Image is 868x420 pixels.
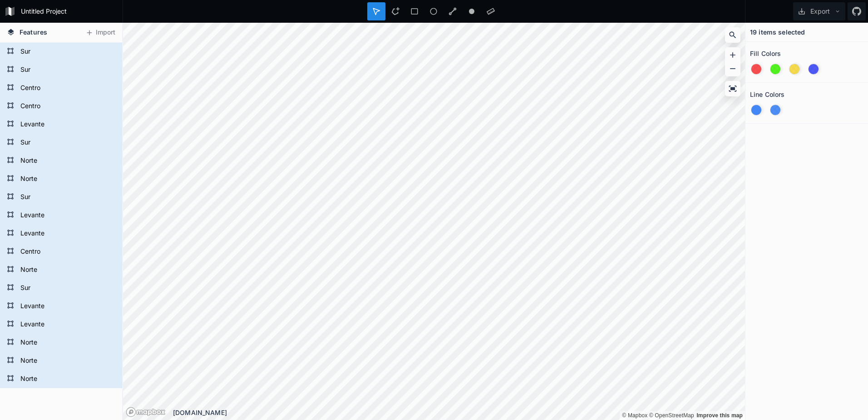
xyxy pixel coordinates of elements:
button: Import [81,25,120,40]
h2: Line Colors [750,87,785,101]
h4: 19 items selected [750,27,805,37]
span: Features [20,27,47,37]
a: Mapbox [622,412,647,419]
h2: Fill Colors [750,46,781,60]
a: OpenStreetMap [649,412,694,419]
div: [DOMAIN_NAME] [173,408,745,417]
a: Mapbox logo [126,407,166,417]
a: Map feedback [696,412,743,419]
button: Export [793,2,845,20]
